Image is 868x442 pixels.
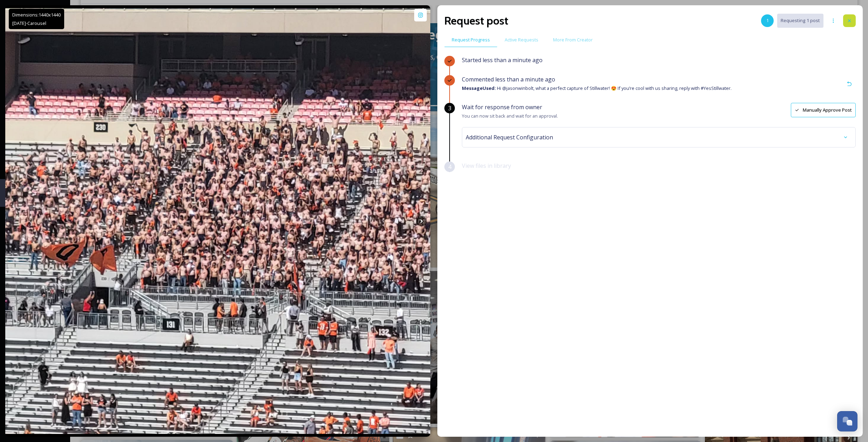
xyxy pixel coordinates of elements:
span: Started less than a minute ago [462,56,543,64]
button: Open Chat [837,411,857,431]
h2: Request post [444,12,508,29]
span: Dimensions: 1440 x 1440 [12,12,61,18]
button: Requesting 1 post [777,14,823,27]
span: 4 [448,163,451,171]
span: 1 [766,17,769,24]
span: View files in library [462,162,511,170]
span: Wait for response from owner [462,103,542,111]
button: Manually Approve Post [791,103,856,117]
span: Additional Request Configuration [466,133,553,141]
img: The scene at #BPS is something I've never seen before. What started at 2 shirtless dudes turned i... [5,8,430,434]
span: Request Progress [452,37,490,43]
strong: Message Used: [462,85,496,91]
span: Commented less than a minute ago [462,75,555,83]
span: You can now sit back and wait for an approval. [462,113,558,119]
span: More From Creator [553,37,593,43]
span: 3 [448,104,451,112]
span: [DATE] - Carousel [12,20,46,26]
span: Hi @jasonwinbolt, what a perfect capture of Stillwater! 😍 If you’re cool with us sharing, reply w... [462,85,732,91]
span: Active Requests [505,37,538,43]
